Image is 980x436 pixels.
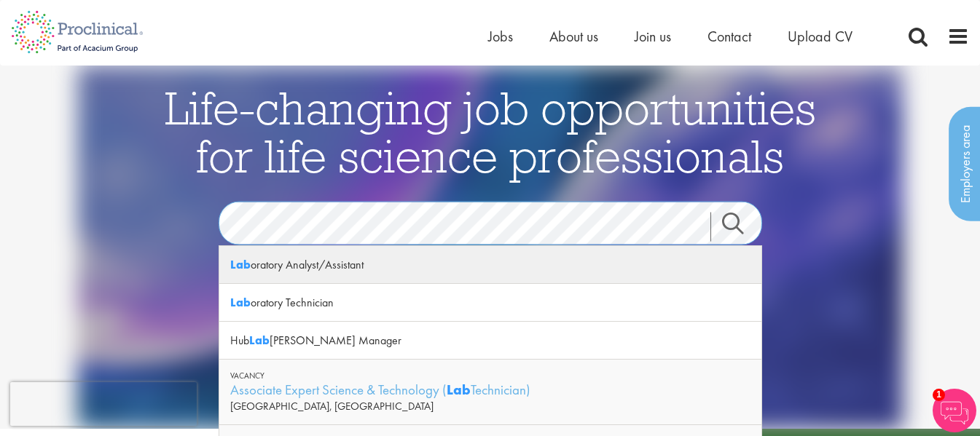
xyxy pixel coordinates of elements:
a: About us [549,27,598,46]
strong: Lab [249,333,270,348]
div: [GEOGRAPHIC_DATA], [GEOGRAPHIC_DATA] [230,399,750,413]
div: Associate Expert Science & Technology ( Technician) [230,381,750,399]
div: Hub [PERSON_NAME] Manager [219,322,761,360]
strong: Lab [447,381,471,399]
a: Jobs [488,27,513,46]
span: Life-changing job opportunities for life science professionals [165,79,816,185]
span: 1 [933,389,945,401]
img: candidate home [77,66,903,429]
a: Job search submit button [710,213,773,242]
div: oratory Analyst/Assistant [219,246,761,284]
img: Chatbot [933,389,976,432]
a: Upload CV [788,27,852,46]
div: Vacancy [230,370,750,381]
a: Join us [635,27,671,46]
iframe: reCAPTCHA [10,382,197,426]
strong: Lab [230,257,251,272]
strong: Lab [230,295,251,310]
div: oratory Technician [219,284,761,322]
a: Contact [707,27,751,46]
